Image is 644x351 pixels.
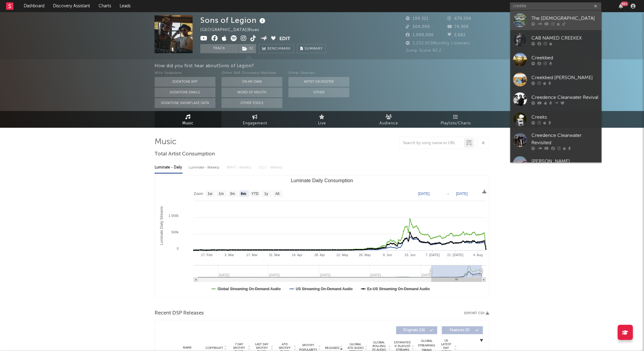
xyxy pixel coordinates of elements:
text: 21. [DATE] [447,253,464,257]
text: 1w [208,192,212,196]
button: Word Of Mouth [222,88,282,97]
button: 99+ [619,4,623,9]
text: Ex-US Streaming On-Demand Audio [367,287,430,291]
text: 23. Jun [405,253,416,257]
span: 670,254 [448,17,471,21]
text: 28. Apr [314,253,325,257]
a: Creedence Clearwater Revival [510,89,602,109]
text: YTD [251,192,259,196]
button: (1) [239,44,256,53]
button: Other Tools [222,98,282,108]
button: Features(0) [442,326,483,334]
div: [GEOGRAPHIC_DATA] | Blues [200,26,266,34]
text: 17. Feb [201,253,212,257]
text: 12. May [336,253,348,257]
span: Jump Score: 92.2 [406,49,441,53]
div: Name [173,346,201,350]
span: Features ( 0 ) [446,328,474,332]
a: Live [289,111,355,128]
span: 1,202,903 Monthly Listeners [406,41,470,45]
span: Engagement [243,120,267,127]
div: Creedence Clearwater Revisited [532,132,599,147]
span: Total Artist Consumption [155,151,215,158]
text: 3m [230,192,235,196]
span: 74,300 [448,25,469,29]
button: Other [289,88,349,97]
button: Track [200,44,238,53]
input: Search for artists [510,2,601,10]
text: 9. Jun [383,253,392,257]
span: Released [325,346,339,350]
text: 26. May [359,253,371,257]
span: 2,682 [448,33,466,37]
a: Creekbed [PERSON_NAME] [510,70,602,89]
div: The [DEMOGRAPHIC_DATA] [532,15,599,22]
text: 1y [264,192,268,196]
span: Summary [305,47,323,50]
text: 4. Aug [473,253,483,257]
div: Creeks [532,113,599,121]
text: 3. Mar [225,253,234,257]
span: Originals ( 16 ) [400,328,428,332]
span: Music [183,120,194,127]
a: Engagement [222,111,289,128]
div: Other A&R Discovery Methods [222,70,282,77]
text: 1 000k [169,214,179,217]
text: US Streaming On-Demand Audio [296,287,353,291]
a: CAB NAMED CREEKEX [510,30,602,50]
text: Luminate Daily Streams [159,206,164,245]
div: Other Sources [289,70,349,77]
a: [PERSON_NAME] [510,153,602,173]
text: Zoom [194,192,203,196]
button: Sodatone Emails [155,88,215,97]
text: [DATE] [418,192,430,196]
div: [PERSON_NAME] [532,158,599,165]
button: Sodatone App [155,77,215,87]
text: Global Streaming On-Demand Audio [218,287,281,291]
text: → [446,192,450,196]
div: With Sodatone [155,70,215,77]
button: Sodatone Snowflake Data [155,98,215,108]
div: Luminate - Weekly [189,162,221,173]
text: 500k [171,230,179,234]
span: Live [318,120,326,127]
text: [DATE] [456,192,468,196]
text: 6m [241,192,246,196]
div: Sons of Legion [200,15,267,25]
text: [DATE] [472,273,482,277]
a: Benchmark [259,44,294,53]
div: CAB NAMED CREEKEX [532,34,599,42]
text: 7. [DATE] [426,253,440,257]
svg: Luminate Daily Consumption [155,175,489,297]
div: Creedence Clearwater Revival [532,94,599,101]
text: 0 [177,247,179,250]
button: Artist on Roster [289,77,349,87]
div: How did you first hear about Sons of Legion ? [155,62,644,70]
button: Summary [297,44,326,53]
a: Creeks [510,109,602,129]
text: 14. Apr [292,253,303,257]
span: Copyright [205,346,223,350]
a: Audience [355,111,422,128]
text: 31. Mar [269,253,281,257]
a: Creekbed [510,50,602,70]
div: Creekbed [PERSON_NAME] [532,74,599,81]
span: 504,000 [406,25,430,29]
span: Benchmark [268,45,291,53]
span: Recent DSP Releases [155,310,204,317]
div: Creekbed [532,54,599,61]
button: Export CSV [464,311,489,315]
input: Search by song name or URL [400,141,464,146]
span: 199,321 [406,17,429,21]
text: All [275,192,279,196]
text: 17. Mar [246,253,258,257]
span: 1,000,000 [406,33,434,37]
span: Playlists/Charts [441,120,471,127]
a: Creedence Clearwater Revisited [510,129,602,153]
span: Audience [380,120,398,127]
text: 1m [219,192,224,196]
a: Playlists/Charts [422,111,489,128]
div: 99 + [621,2,628,6]
a: Music [155,111,222,128]
button: On My Own [222,77,282,87]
